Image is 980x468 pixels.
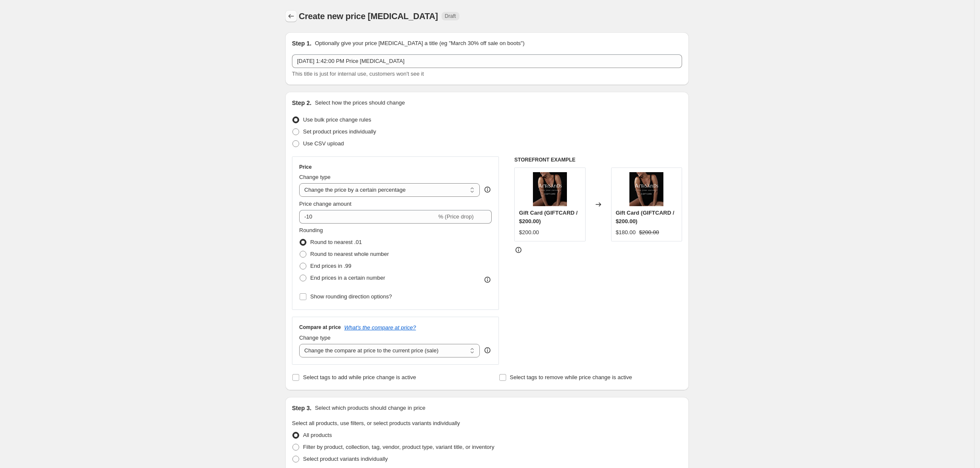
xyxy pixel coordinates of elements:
span: Draft [445,13,456,20]
h3: Price [299,164,312,170]
div: $200.00 [519,228,539,237]
span: Rounding [299,227,323,233]
span: Gift Card (GIFTCARD / $200.00) [616,210,674,224]
p: Optionally give your price [MEDICAL_DATA] a title (eg "March 30% off sale on boots") [315,39,524,48]
button: What's the compare at price? [344,324,416,331]
span: End prices in .99 [310,263,351,269]
span: Select product variants individually [303,456,388,462]
span: All products [303,432,332,438]
input: 30% off holiday sale [292,54,682,68]
span: Select tags to remove while price change is active [510,374,632,380]
span: Select tags to add while price change is active [303,374,416,380]
img: AT-e-gift-card1_80x.jpg [629,172,663,206]
div: help [483,346,492,355]
h3: Compare at price [299,324,341,331]
span: End prices in a certain number [310,275,385,281]
strike: $200.00 [639,228,659,237]
div: $180.00 [616,228,636,237]
p: Select how the prices should change [315,99,405,107]
span: Round to nearest .01 [310,239,362,245]
img: AT-e-gift-card1_80x.jpg [533,172,567,206]
span: Select all products, use filters, or select products variants individually [292,420,460,426]
h2: Step 1. [292,39,312,48]
button: Price change jobs [285,10,297,22]
span: Change type [299,335,331,341]
span: This title is just for internal use, customers won't see it [292,71,424,77]
div: help [483,185,492,194]
span: Change type [299,174,331,180]
span: Set product prices individually [303,128,376,135]
span: Create new price [MEDICAL_DATA] [299,11,438,21]
p: Select which products should change in price [315,404,425,412]
span: Filter by product, collection, tag, vendor, product type, variant title, or inventory [303,444,494,450]
span: Round to nearest whole number [310,251,389,257]
input: -15 [299,210,436,224]
span: Gift Card (GIFTCARD / $200.00) [519,210,578,224]
h6: STOREFRONT EXAMPLE [514,156,682,163]
h2: Step 2. [292,99,312,107]
span: Show rounding direction options? [310,293,392,300]
span: Use bulk price change rules [303,116,371,123]
span: % (Price drop) [438,213,473,220]
span: Price change amount [299,201,351,207]
h2: Step 3. [292,404,312,412]
span: Use CSV upload [303,140,344,147]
